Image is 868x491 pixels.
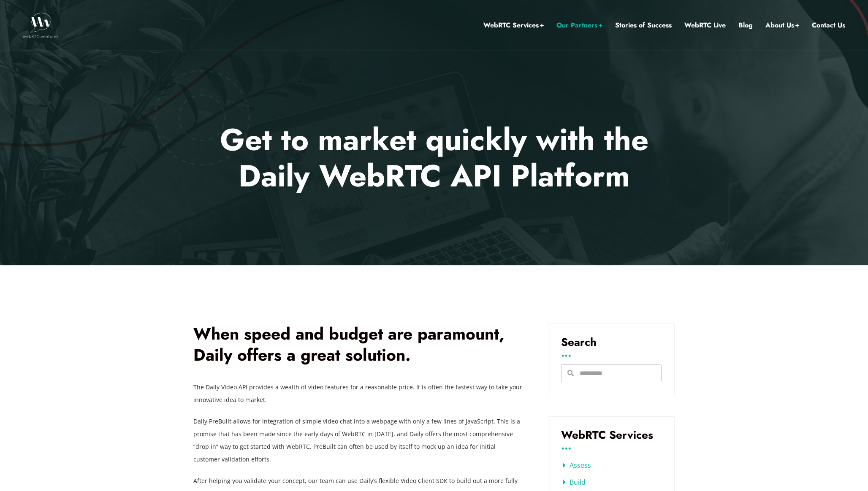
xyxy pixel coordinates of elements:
[193,324,523,366] h1: When speed and budget are paramount, Daily offers a great solution.
[561,442,662,449] h3: ...
[23,13,59,38] img: WebRTC.ventures
[765,20,799,31] a: About Us
[483,20,544,31] a: WebRTC Services
[561,429,662,440] h3: WebRTC Services
[684,20,726,31] a: WebRTC Live
[615,20,672,31] a: Stories of Success
[563,478,586,487] a: Build
[563,461,591,470] a: Assess
[556,20,602,31] a: Our Partners
[812,20,845,31] a: Contact Us
[561,350,662,356] h3: ...
[561,337,662,348] h3: Search
[738,20,753,31] a: Blog
[193,415,523,466] p: Daily PreBuilt allows for integration of simple video chat into a webpage with only a few lines o...
[193,381,523,406] p: The Daily Video API provides a wealth of video features for a reasonable price. It is often the f...
[187,121,681,194] p: Get to market quickly with the Daily WebRTC API Platform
